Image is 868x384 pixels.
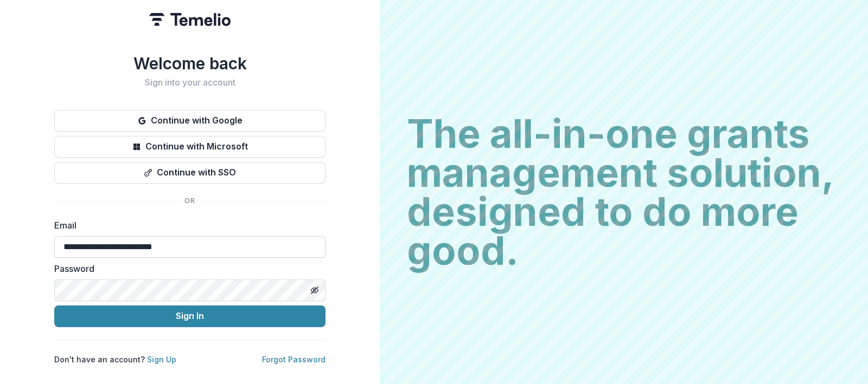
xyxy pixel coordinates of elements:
h2: Sign into your account [54,77,325,88]
label: Password [54,262,319,275]
a: Forgot Password [262,355,325,364]
label: Email [54,219,319,232]
button: Continue with Microsoft [54,136,325,158]
button: Toggle password visibility [306,282,323,299]
img: Temelio [149,13,231,26]
button: Sign In [54,305,325,327]
a: Sign Up [147,355,176,364]
p: Don't have an account? [54,354,176,365]
h1: Welcome back [54,54,325,73]
button: Continue with Google [54,110,325,132]
button: Continue with SSO [54,162,325,184]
